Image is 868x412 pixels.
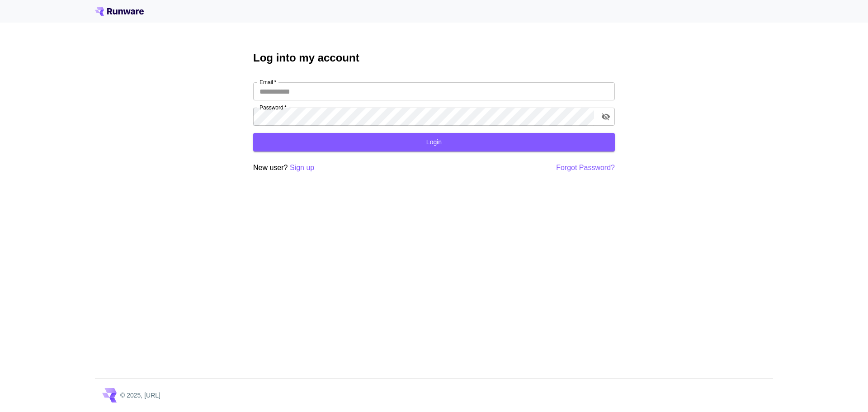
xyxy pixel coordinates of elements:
[120,391,164,400] p: © 2025, [URL]
[259,104,288,111] label: Password
[253,133,615,152] button: Login
[553,162,615,174] button: Forgot Password?
[253,162,317,174] p: New user?
[253,52,615,64] h3: Log into my account
[598,109,614,125] button: toggle password visibility
[291,162,317,174] button: Sign up
[259,78,277,86] label: Email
